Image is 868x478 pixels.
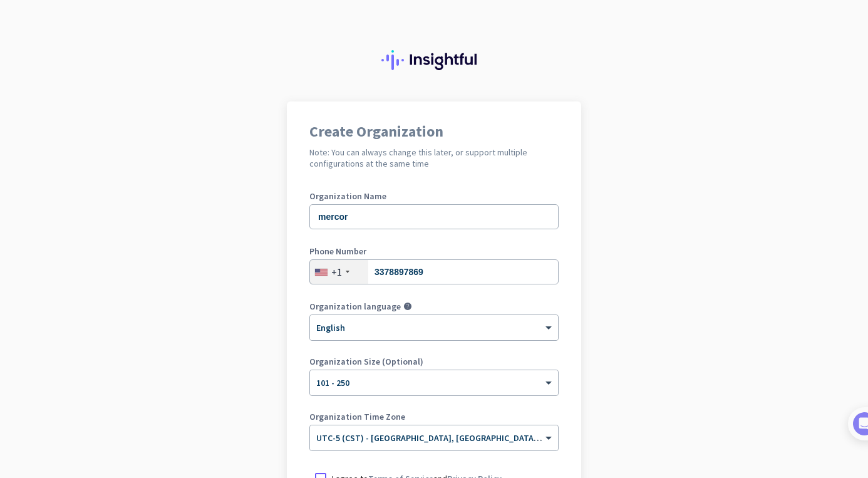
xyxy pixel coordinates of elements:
i: help [403,302,412,311]
h2: Note: You can always change this later, or support multiple configurations at the same time [309,147,559,169]
label: Organization Name [309,192,559,200]
label: Organization language [309,302,401,311]
img: Insightful [381,50,487,70]
input: 201-555-0123 [309,259,559,284]
div: +1 [331,266,342,278]
label: Organization Size (Optional) [309,357,559,366]
h1: Create Organization [309,124,559,139]
label: Phone Number [309,247,559,256]
input: What is the name of your organization? [309,204,559,229]
label: Organization Time Zone [309,412,559,421]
